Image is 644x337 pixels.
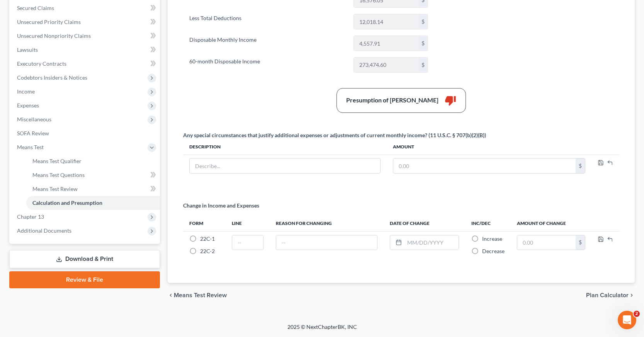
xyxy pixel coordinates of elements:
[482,248,505,254] span: Decrease
[174,292,227,298] span: Means Test Review
[404,235,459,250] input: MM/DD/YYYY
[190,158,381,173] input: Describe...
[354,58,418,72] input: 0.00
[11,15,160,29] a: Unsecured Priority Claims
[102,323,542,337] div: 2025 © NextChapterBK, INC
[586,292,635,298] button: Plan Calculator chevron_right
[17,116,51,123] span: Miscellaneous
[17,19,81,25] span: Unsecured Priority Claims
[185,36,350,51] label: Disposable Monthly Income
[11,43,160,57] a: Lawsuits
[418,14,428,29] div: $
[32,158,82,164] span: Means Test Qualifier
[17,102,39,109] span: Expenses
[26,182,160,196] a: Means Test Review
[26,196,160,210] a: Calculation and Presumption
[576,235,585,250] div: $
[9,271,160,288] a: Review & File
[11,1,160,15] a: Secured Claims
[185,14,350,29] label: Less Total Deductions
[32,172,85,178] span: Means Test Questions
[200,248,215,254] span: 22C-2
[270,216,384,231] th: Reason for Changing
[183,131,486,139] div: Any special circumstances that justify additional expenses or adjustments of current monthly inco...
[634,311,640,317] span: 2
[517,235,576,250] input: 0.00
[354,36,418,51] input: 0.00
[168,292,227,298] button: chevron_left Means Test Review
[232,235,263,250] input: --
[9,250,160,268] a: Download & Print
[185,57,350,73] label: 60-month Disposable Income
[465,216,511,231] th: Inc/Dec
[17,46,38,53] span: Lawsuits
[226,216,270,231] th: Line
[168,292,174,298] i: chevron_left
[17,60,66,67] span: Executory Contracts
[26,168,160,182] a: Means Test Questions
[482,235,502,242] span: Increase
[17,32,91,39] span: Unsecured Nonpriority Claims
[183,202,259,209] p: Change in Income and Expenses
[418,58,428,72] div: $
[445,95,456,106] i: thumb_down
[618,311,636,329] iframe: Intercom live chat
[32,199,102,206] span: Calculation and Presumption
[576,158,585,173] div: $
[17,213,44,220] span: Chapter 13
[26,154,160,168] a: Means Test Qualifier
[17,130,49,136] span: SOFA Review
[629,292,635,298] i: chevron_right
[354,14,418,29] input: 0.00
[183,139,387,155] th: Description
[32,186,78,192] span: Means Test Review
[387,139,591,155] th: Amount
[418,36,428,51] div: $
[11,126,160,140] a: SOFA Review
[17,144,44,150] span: Means Test
[393,158,576,173] input: 0.00
[11,57,160,71] a: Executory Contracts
[183,216,226,231] th: Form
[384,216,465,231] th: Date of Change
[276,235,377,250] input: --
[511,216,591,231] th: Amount of Change
[17,5,54,11] span: Secured Claims
[346,96,438,105] div: Presumption of [PERSON_NAME]
[17,88,35,95] span: Income
[17,227,71,234] span: Additional Documents
[11,29,160,43] a: Unsecured Nonpriority Claims
[200,235,215,242] span: 22C-1
[586,292,629,298] span: Plan Calculator
[17,74,87,81] span: Codebtors Insiders & Notices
